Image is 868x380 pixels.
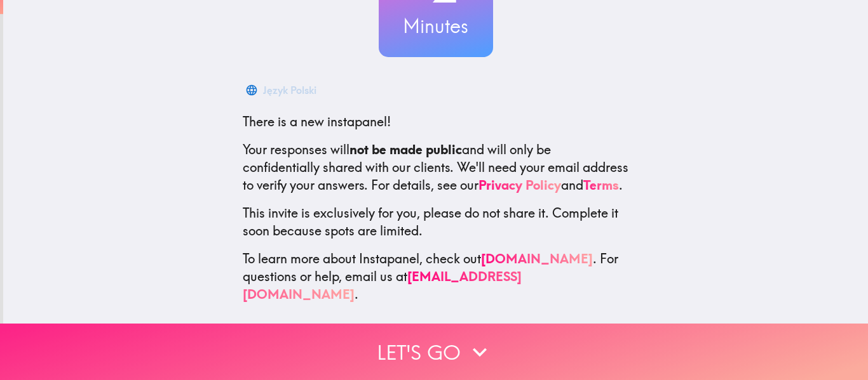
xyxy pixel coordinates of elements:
p: Your responses will and will only be confidentially shared with our clients. We'll need your emai... [243,141,629,194]
button: Język Polski [243,77,322,103]
span: There is a new instapanel! [243,114,391,129]
a: Privacy Policy [478,177,561,193]
a: [DOMAIN_NAME] [481,251,593,266]
p: This invite is exclusively for you, please do not share it. Complete it soon because spots are li... [243,204,629,240]
p: To learn more about Instapanel, check out . For questions or help, email us at . [243,250,629,303]
a: Terms [583,177,619,193]
b: not be made public [349,141,462,157]
a: [EMAIL_ADDRESS][DOMAIN_NAME] [243,268,522,302]
h3: Minutes [379,13,493,39]
div: Język Polski [263,81,316,99]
